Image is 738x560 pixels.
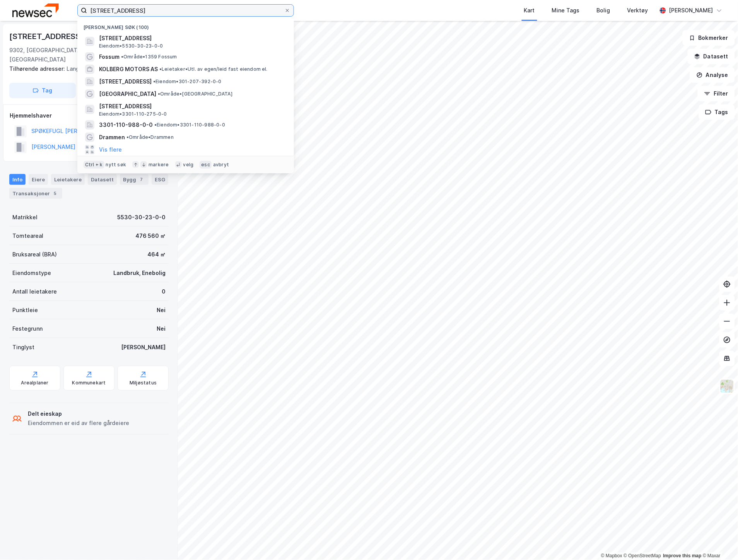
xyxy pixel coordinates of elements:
div: Eiendommen er eid av flere gårdeiere [28,419,129,428]
div: [PERSON_NAME] søk (100) [77,18,294,32]
iframe: Chat Widget [699,523,738,560]
span: Eiendom • 5530-30-23-0-0 [99,43,163,49]
div: Matrikkel [12,213,38,222]
div: Antall leietakere [12,287,57,296]
a: Improve this map [663,553,702,559]
span: [GEOGRAPHIC_DATA] [99,89,156,99]
span: Tilhørende adresser: [9,65,67,72]
div: Bruksareal (BRA) [12,250,57,259]
div: Delt eieskap [28,410,129,419]
div: Bygg [120,174,149,185]
div: Langbakkvatnet 1 [9,64,162,73]
div: Eiendomstype [12,268,51,278]
span: [STREET_ADDRESS] [99,34,285,43]
div: 0 [162,287,166,296]
div: Nei [157,306,166,315]
div: Kontrollprogram for chat [699,523,738,560]
div: Transaksjoner [9,188,62,199]
span: [STREET_ADDRESS] [99,77,152,86]
div: Arealplaner [21,380,48,386]
span: Område • 1359 Fossum [121,54,177,60]
div: esc [200,161,212,169]
span: KOLBERG MOTORS AS [99,65,158,74]
div: 5 [51,190,59,197]
button: Bokmerker [683,30,735,46]
div: Leietakere [51,174,85,185]
div: Bolig [597,6,610,15]
button: Vis flere [99,145,122,154]
div: Tomteareal [12,231,43,241]
span: • [121,54,123,60]
div: 9302, [GEOGRAPHIC_DATA], [GEOGRAPHIC_DATA] [9,46,135,64]
div: ESG [152,174,168,185]
span: Eiendom • 3301-110-275-0-0 [99,111,167,117]
input: Søk på adresse, matrikkel, gårdeiere, leietakere eller personer [87,5,284,16]
span: Eiendom • 3301-110-988-0-0 [154,122,225,128]
button: Tag [9,83,76,98]
img: Z [720,379,735,394]
div: [STREET_ADDRESS] [9,30,85,43]
a: Mapbox [601,553,622,559]
div: 464 ㎡ [147,250,166,259]
div: [PERSON_NAME] [669,6,713,15]
div: Mine Tags [552,6,580,15]
div: Eiere [29,174,48,185]
div: Info [9,174,26,185]
span: Drammen [99,133,125,142]
div: 5530-30-23-0-0 [117,213,166,222]
span: Område • [GEOGRAPHIC_DATA] [158,91,232,97]
div: Nei [157,324,166,333]
img: newsec-logo.f6e21ccffca1b3a03d2d.png [12,3,59,17]
div: Hjemmelshaver [10,111,168,120]
span: Fossum [99,52,120,61]
div: avbryt [213,162,229,168]
span: • [159,66,162,72]
a: OpenStreetMap [624,553,661,559]
span: [STREET_ADDRESS] [99,102,285,111]
div: 7 [138,176,145,183]
div: 476 560 ㎡ [135,231,166,241]
div: Tinglyst [12,343,34,352]
div: Verktøy [627,6,648,15]
span: • [126,134,129,140]
button: Filter [698,86,735,101]
span: Eiendom • 301-207-392-0-0 [153,79,222,85]
span: 3301-110-988-0-0 [99,120,153,130]
div: [PERSON_NAME] [121,343,166,352]
div: Festegrunn [12,324,43,333]
span: • [158,91,160,97]
div: Punktleie [12,306,38,315]
button: Datasett [688,49,735,64]
div: Ctrl + k [84,161,104,169]
span: Område • Drammen [126,134,174,140]
div: Miljøstatus [130,380,157,386]
span: Leietaker • Utl. av egen/leid fast eiendom el. [159,66,268,72]
span: • [153,79,155,84]
button: Analyse [690,67,735,83]
span: • [154,122,157,128]
div: Datasett [88,174,117,185]
div: velg [183,162,194,168]
div: Landbruk, Enebolig [113,268,166,278]
div: Kommunekart [72,380,106,386]
div: Kart [524,6,535,15]
div: nytt søk [106,162,126,168]
div: markere [149,162,169,168]
button: Tags [699,104,735,120]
